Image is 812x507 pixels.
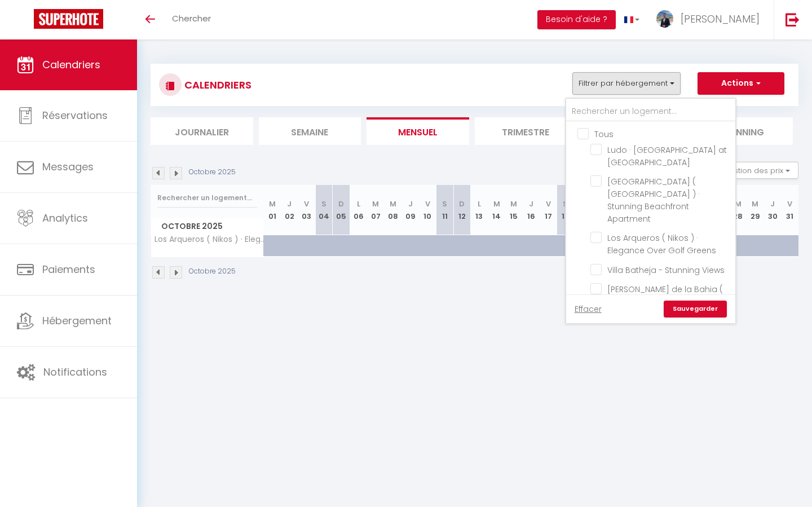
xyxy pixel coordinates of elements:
[385,185,402,235] th: 08
[281,185,298,235] th: 02
[43,365,107,379] span: Notifications
[565,98,736,324] div: Filtrer par hébergement
[151,117,253,145] li: Journalier
[189,266,236,277] p: Octobre 2025
[367,117,469,145] li: Mensuel
[510,199,517,209] abbr: M
[264,185,281,235] th: 01
[522,185,540,235] th: 16
[785,12,800,27] img: logout
[372,199,379,209] abbr: M
[735,199,742,209] abbr: M
[572,72,681,95] button: Filtrer par hébergement
[691,117,793,145] li: Planning
[575,303,602,315] a: Effacer
[529,199,533,209] abbr: J
[770,199,775,209] abbr: J
[42,108,108,122] span: Réservations
[607,232,716,256] span: Los Arqueros ( Nikos ) · Elegance Over Golf Greens
[730,185,747,235] th: 28
[764,456,804,499] iframe: Chat
[453,185,471,235] th: 12
[537,10,616,29] button: Besoin d'aide ?
[34,9,103,29] img: Super Booking
[321,199,326,209] abbr: S
[42,58,100,72] span: Calendriers
[546,199,551,209] abbr: V
[493,199,500,209] abbr: M
[505,185,523,235] th: 15
[259,117,361,145] li: Semaine
[607,144,727,168] span: Ludo · [GEOGRAPHIC_DATA] at [GEOGRAPHIC_DATA]
[787,199,792,209] abbr: V
[557,185,575,235] th: 18
[656,10,673,28] img: ...
[338,199,344,209] abbr: D
[471,185,488,235] th: 13
[425,199,430,209] abbr: V
[459,199,465,209] abbr: D
[442,199,447,209] abbr: S
[287,199,292,209] abbr: J
[153,235,266,244] span: Los Arqueros ( Nikos ) · Elegance Over Golf Greens
[182,72,251,98] h3: CALENDRIERS
[42,211,88,225] span: Analytics
[764,185,782,235] th: 30
[664,301,727,318] a: Sauvegarder
[42,314,112,328] span: Hébergement
[350,185,367,235] th: 06
[172,12,211,24] span: Chercher
[436,185,453,235] th: 11
[42,262,95,276] span: Paiements
[488,185,505,235] th: 14
[390,199,396,209] abbr: M
[189,167,236,178] p: Octobre 2025
[566,102,735,122] input: Rechercher un logement...
[607,176,700,224] span: [GEOGRAPHIC_DATA] ( [GEOGRAPHIC_DATA] ) · Stunning Beachfront Apartment
[367,185,385,235] th: 07
[304,199,309,209] abbr: V
[298,185,316,235] th: 03
[357,199,360,209] abbr: L
[333,185,350,235] th: 05
[157,188,257,208] input: Rechercher un logement...
[408,199,413,209] abbr: J
[269,199,276,209] abbr: M
[563,199,568,209] abbr: S
[401,185,419,235] th: 09
[714,162,798,179] button: Gestion des prix
[781,185,798,235] th: 31
[9,5,43,38] button: Ouvrir le widget de chat LiveChat
[681,12,760,26] span: [PERSON_NAME]
[540,185,557,235] th: 17
[315,185,333,235] th: 04
[478,199,481,209] abbr: L
[752,199,758,209] abbr: M
[475,117,577,145] li: Trimestre
[419,185,436,235] th: 10
[747,185,764,235] th: 29
[151,218,263,235] span: Octobre 2025
[698,72,784,95] button: Actions
[42,160,94,174] span: Messages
